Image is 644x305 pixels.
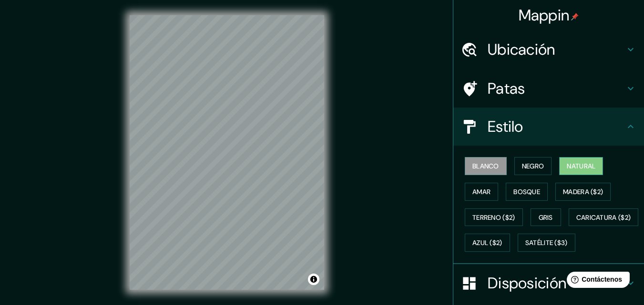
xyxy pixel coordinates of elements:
[518,234,575,252] button: Satélite ($3)
[488,39,555,59] font: Ubicación
[465,157,507,175] button: Blanco
[453,264,644,302] div: Disposición
[576,213,631,222] font: Caricatura ($2)
[472,213,515,222] font: Terreno ($2)
[488,273,566,293] font: Disposición
[488,117,523,137] font: Estilo
[506,183,548,201] button: Bosque
[453,30,644,69] div: Ubicación
[525,239,568,247] font: Satélite ($3)
[472,187,491,196] font: Amar
[555,183,611,201] button: Madera ($2)
[472,239,502,247] font: Azul ($2)
[453,108,644,146] div: Estilo
[465,183,498,201] button: Amar
[539,213,553,222] font: Gris
[559,157,603,175] button: Natural
[563,187,603,196] font: Madera ($2)
[308,274,319,285] button: Activar o desactivar atribución
[488,79,525,98] font: Patas
[569,208,639,226] button: Caricatura ($2)
[571,13,579,20] img: pin-icon.png
[465,208,523,226] button: Terreno ($2)
[522,162,544,170] font: Negro
[472,162,499,170] font: Blanco
[130,15,324,290] canvas: Mapa
[567,162,595,170] font: Natural
[465,234,510,252] button: Azul ($2)
[513,187,540,196] font: Bosque
[559,268,634,295] iframe: Lanzador de widgets de ayuda
[531,208,561,226] button: Gris
[519,5,570,25] font: Mappin
[453,69,644,108] div: Patas
[514,157,552,175] button: Negro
